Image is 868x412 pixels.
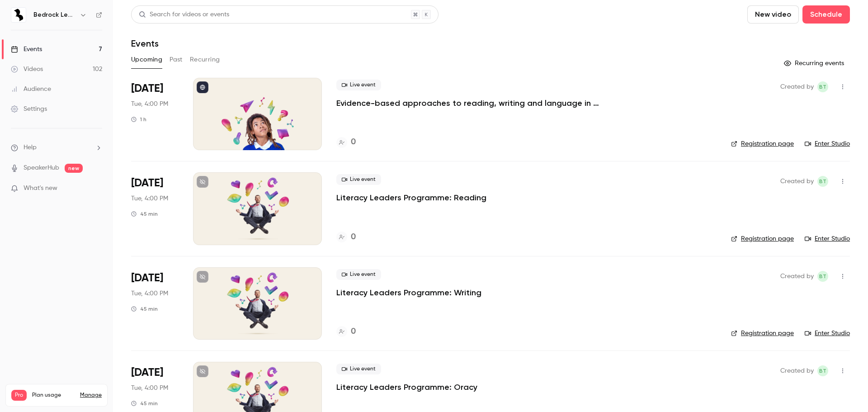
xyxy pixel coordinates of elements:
span: BT [819,81,826,92]
span: BT [819,271,826,282]
span: Tue, 4:00 PM [131,194,168,203]
iframe: Noticeable Trigger [91,185,102,193]
a: Manage [80,392,102,399]
a: SpeakerHub [24,163,59,173]
div: Nov 11 Tue, 4:00 PM (Europe/London) [131,267,179,340]
span: BT [819,365,826,376]
span: Help [24,143,37,152]
span: [DATE] [131,271,163,285]
span: Created by [780,365,814,376]
span: Created by [780,271,814,282]
span: Plan usage [32,392,75,399]
div: 1 h [131,116,146,123]
a: Literacy Leaders Programme: Reading [336,192,486,203]
h4: 0 [351,326,356,338]
span: [DATE] [131,81,163,96]
h6: Bedrock Learning [33,10,76,19]
span: Tue, 4:00 PM [131,99,168,109]
h4: 0 [351,136,356,148]
a: Enter Studio [805,234,850,243]
span: Live event [336,174,381,185]
span: Ben Triggs [817,271,828,282]
span: Live event [336,80,381,90]
span: Tue, 4:00 PM [131,384,168,393]
span: Pro [11,390,27,401]
div: Events [11,45,42,54]
div: Audience [11,85,51,94]
span: BT [819,176,826,187]
button: Upcoming [131,52,162,67]
a: Enter Studio [805,329,850,338]
a: Literacy Leaders Programme: Oracy [336,382,477,393]
a: Registration page [731,329,794,338]
span: What's new [24,184,57,193]
span: Ben Triggs [817,81,828,92]
a: Registration page [731,234,794,243]
span: Ben Triggs [817,365,828,376]
span: Tue, 4:00 PM [131,289,168,298]
a: Literacy Leaders Programme: Writing [336,287,481,298]
h1: Events [131,38,159,49]
button: Recurring [190,52,220,67]
a: 0 [336,231,356,243]
li: help-dropdown-opener [11,143,102,152]
h4: 0 [351,231,356,243]
button: New video [747,5,799,24]
a: Evidence-based approaches to reading, writing and language in 2025/26 [336,98,608,109]
span: [DATE] [131,365,163,380]
button: Recurring events [780,56,850,71]
button: Schedule [802,5,850,24]
span: [DATE] [131,176,163,190]
div: Settings [11,104,47,114]
div: 45 min [131,210,158,218]
img: Bedrock Learning [11,8,26,22]
span: Ben Triggs [817,176,828,187]
div: Oct 7 Tue, 4:00 PM (Europe/London) [131,78,179,150]
span: Live event [336,269,381,280]
span: Live event [336,364,381,374]
div: Search for videos or events [139,10,229,19]
a: Registration page [731,139,794,148]
div: Videos [11,65,43,74]
span: new [65,164,83,173]
div: 45 min [131,400,158,407]
div: Nov 4 Tue, 4:00 PM (Europe/London) [131,172,179,245]
button: Past [170,52,183,67]
span: Created by [780,81,814,92]
a: 0 [336,136,356,148]
div: 45 min [131,305,158,313]
a: 0 [336,326,356,338]
a: Enter Studio [805,139,850,148]
span: Created by [780,176,814,187]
